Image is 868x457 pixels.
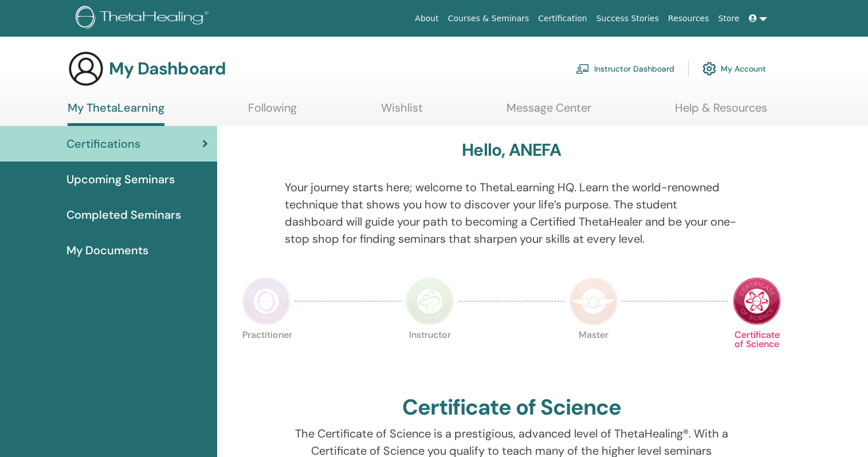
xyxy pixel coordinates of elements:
p: Certificate of Science [733,330,781,379]
img: chalkboard-teacher.svg [576,64,590,74]
h2: Certificate of Science [402,395,621,421]
span: Completed Seminars [66,206,181,223]
img: Practitioner [242,277,290,325]
a: Courses & Seminars [443,8,534,29]
a: Certification [533,8,591,29]
a: Success Stories [592,8,663,29]
a: Help & Resources [675,101,767,123]
img: Instructor [406,277,454,325]
a: Resources [663,8,714,29]
p: Practitioner [242,330,290,379]
a: My Account [702,56,766,81]
a: My ThetaLearning [68,101,164,126]
img: generic-user-icon.jpg [68,50,104,87]
p: Your journey starts here; welcome to ThetaLearning HQ. Learn the world-renowned technique that sh... [285,179,739,247]
p: Instructor [406,330,454,379]
a: Following [248,101,297,123]
a: Instructor Dashboard [576,56,674,81]
h3: My Dashboard [109,58,226,79]
img: logo.png [76,6,213,31]
p: Master [569,330,618,379]
img: cog.svg [702,59,716,78]
a: Message Center [506,101,591,123]
span: Certifications [66,135,140,152]
a: About [410,8,443,29]
h3: Hello, ANEFA [462,140,561,160]
img: Master [569,277,618,325]
span: Upcoming Seminars [66,171,175,188]
img: Certificate of Science [733,277,781,325]
a: Wishlist [381,101,423,123]
span: My Documents [66,242,148,259]
a: Store [714,8,744,29]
